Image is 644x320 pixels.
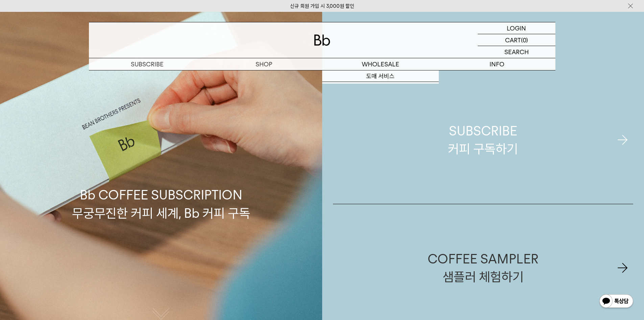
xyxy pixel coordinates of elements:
div: SUBSCRIBE 커피 구독하기 [448,122,518,158]
p: INFO [439,58,555,70]
p: Bb COFFEE SUBSCRIPTION 무궁무진한 커피 세계, Bb 커피 구독 [72,122,250,222]
p: SEARCH [504,46,529,58]
a: SHOP [206,58,322,70]
div: COFFEE SAMPLER 샘플러 체험하기 [428,250,539,286]
p: CART [505,34,521,46]
img: 로고 [314,35,330,46]
a: 컨설팅 [322,82,439,93]
a: SUBSCRIBE [89,58,206,70]
a: SUBSCRIBE커피 구독하기 [333,76,634,204]
img: 카카오톡 채널 1:1 채팅 버튼 [599,294,634,310]
a: LOGIN [478,22,555,34]
a: 도매 서비스 [322,70,439,82]
p: (0) [521,34,528,46]
a: CART (0) [478,34,555,46]
p: LOGIN [507,22,526,34]
a: 신규 회원 가입 시 3,000원 할인 [290,3,354,9]
p: WHOLESALE [322,58,439,70]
